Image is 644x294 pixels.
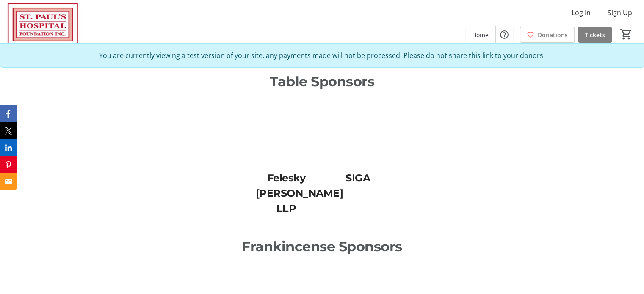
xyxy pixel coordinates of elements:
[538,30,568,39] span: Donations
[565,6,597,19] button: Log In
[327,170,389,185] p: SIGA
[601,6,639,19] button: Sign Up
[496,26,513,43] button: Help
[5,3,80,46] img: St. Paul's Hospital Foundation's Logo
[608,8,632,18] span: Sign Up
[113,236,532,256] p: Frankincense Sponsors
[572,8,591,18] span: Log In
[256,170,317,216] p: Felesky [PERSON_NAME] LLP
[619,27,634,42] button: Cart
[472,30,489,39] span: Home
[520,27,575,43] a: Donations
[465,27,495,43] a: Home
[113,71,532,92] p: Table Sponsors
[578,27,612,43] a: Tickets
[585,30,605,39] span: Tickets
